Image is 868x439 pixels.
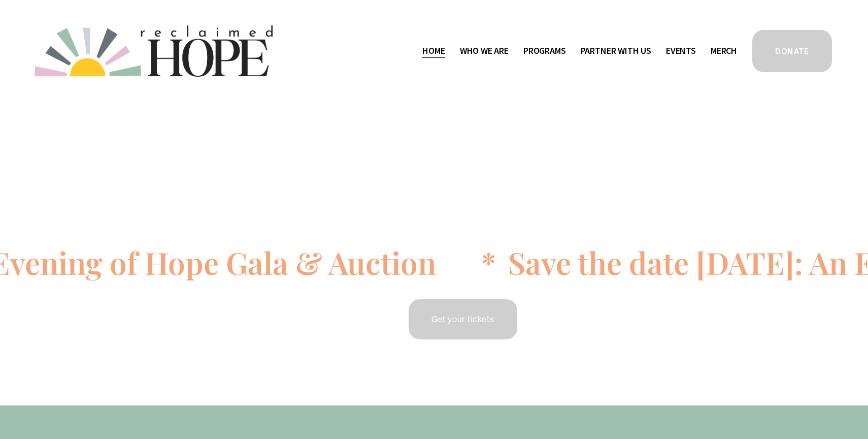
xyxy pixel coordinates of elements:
[523,43,566,59] a: folder dropdown
[711,43,737,59] a: Merch
[407,298,519,341] a: Get your tickets
[460,43,509,59] a: folder dropdown
[422,43,445,59] a: Home
[581,43,651,59] a: folder dropdown
[751,28,833,74] a: DONATE
[460,44,509,58] span: Who We Are
[666,43,696,59] a: Events
[35,25,273,77] img: Reclaimed Hope Initiative
[523,44,566,58] span: Programs
[581,44,651,58] span: Partner With Us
